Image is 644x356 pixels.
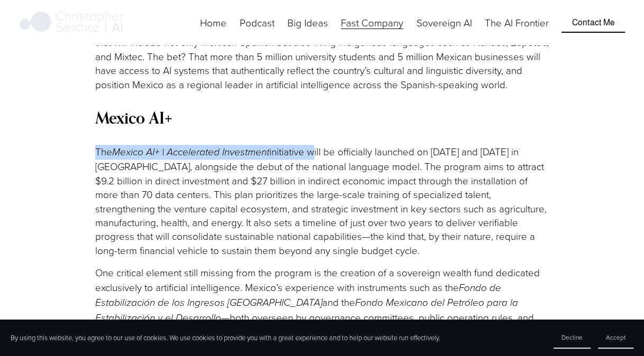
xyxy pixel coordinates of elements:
a: The AI Frontier [485,15,549,31]
span: Decline [561,333,583,342]
a: Sovereign AI [416,15,471,31]
a: folder dropdown [341,15,403,31]
p: By using this website, you agree to our use of cookies. We use cookies to provide you with a grea... [11,333,440,342]
img: Christopher Sanchez | AI [20,10,124,36]
strong: Mexico AI+ [95,108,173,128]
a: folder dropdown [287,15,328,31]
a: Home [200,15,226,31]
p: The Government of Mexico, in strategic partnership with NVIDIA and the private sector through the... [95,7,549,91]
em: Fondo de Estabilización de los Ingresos [GEOGRAPHIC_DATA] [95,282,504,308]
a: Contact Me [561,13,624,33]
button: Accept [598,327,633,349]
span: Big Ideas [287,16,328,30]
p: The initiative will be officially launched on [DATE] and [DATE] in [GEOGRAPHIC_DATA], alongside t... [95,145,549,258]
a: Podcast [239,15,274,31]
span: Fast Company [341,16,403,30]
em: Mexico AI+ | Accelerated Investment [112,146,269,158]
button: Decline [554,327,591,349]
span: Accept [606,333,625,342]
